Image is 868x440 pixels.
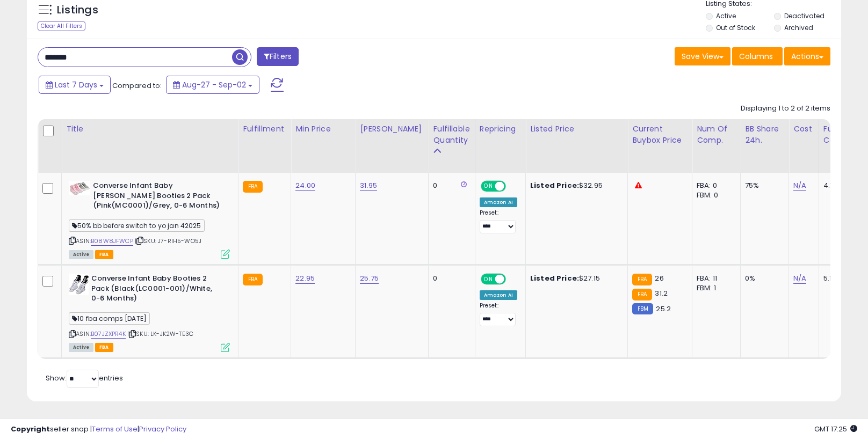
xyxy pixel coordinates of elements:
[112,80,162,91] span: Compared to:
[530,180,579,190] b: Listed Price:
[480,209,517,233] div: Preset:
[135,237,201,245] span: | SKU: J7-RIH5-WO5J
[793,273,806,284] a: N/A
[480,123,521,135] div: Repricing
[655,288,668,298] span: 31.2
[257,47,299,66] button: Filters
[139,424,186,434] a: Privacy Policy
[295,273,315,284] a: 22.95
[69,312,150,325] span: 10 fba comps [DATE]
[632,274,652,285] small: FBA
[243,181,263,193] small: FBA
[784,11,824,20] label: Deactivated
[482,182,495,191] span: ON
[95,250,113,259] span: FBA
[91,237,133,246] a: B08W8JFWCP
[182,79,246,90] span: Aug-27 - Sep-02
[530,273,579,283] b: Listed Price:
[675,47,730,65] button: Save View
[632,123,688,146] div: Current Buybox Price
[57,3,98,18] h5: Listings
[823,181,861,190] div: 4.15
[741,104,830,114] div: Displaying 1 to 2 of 2 items
[360,123,424,135] div: [PERSON_NAME]
[814,424,857,434] span: 2025-09-10 17:25 GMT
[530,181,619,190] div: $32.95
[784,47,830,65] button: Actions
[39,76,111,94] button: Last 7 Days
[46,373,123,383] span: Show: entries
[91,274,222,306] b: Converse Infant Baby Booties 2 Pack (Black(LC0001-001)/White, 0-6 Months)
[243,123,286,135] div: Fulfillment
[697,283,732,293] div: FBM: 1
[55,79,97,90] span: Last 7 Days
[360,180,377,191] a: 31.95
[69,250,93,259] span: All listings currently available for purchase on Amazon
[93,181,223,214] b: Converse Infant Baby [PERSON_NAME] Booties 2 Pack (Pink(MC0001)/Grey, 0-6 Months)
[433,274,466,283] div: 0
[38,21,85,31] div: Clear All Filters
[480,290,517,300] div: Amazon AI
[11,424,50,434] strong: Copyright
[656,304,671,314] span: 25.2
[243,274,263,285] small: FBA
[95,343,113,352] span: FBA
[69,219,205,232] span: 50% bb before switch to yo jan 42025
[92,424,138,434] a: Terms of Use
[480,302,517,326] div: Preset:
[793,180,806,191] a: N/A
[793,123,814,135] div: Cost
[632,303,653,314] small: FBM
[69,343,93,352] span: All listings currently available for purchase on Amazon
[745,123,784,146] div: BB Share 24h.
[433,181,466,190] div: 0
[716,23,755,32] label: Out of Stock
[127,329,193,338] span: | SKU: LK-JK2W-TE3C
[69,181,90,195] img: 418FxTDCJ4L._SL40_.jpg
[823,123,865,146] div: Fulfillment Cost
[91,329,126,339] a: B07JZXPR4K
[69,274,230,350] div: ASIN:
[716,11,736,20] label: Active
[530,274,619,283] div: $27.15
[697,190,732,200] div: FBM: 0
[732,47,783,65] button: Columns
[530,123,623,135] div: Listed Price
[360,273,379,284] a: 25.75
[69,181,230,258] div: ASIN:
[69,274,89,295] img: 41j0lqctj6L._SL40_.jpg
[11,424,186,435] div: seller snap | |
[784,23,813,32] label: Archived
[655,273,663,283] span: 26
[295,123,351,135] div: Min Price
[739,51,773,62] span: Columns
[504,275,521,284] span: OFF
[480,197,517,207] div: Amazon AI
[66,123,234,135] div: Title
[697,181,732,190] div: FBA: 0
[504,182,521,191] span: OFF
[823,274,861,283] div: 5.12
[482,275,495,284] span: ON
[745,274,780,283] div: 0%
[697,123,736,146] div: Num of Comp.
[433,123,470,146] div: Fulfillable Quantity
[295,180,315,191] a: 24.00
[745,181,780,190] div: 75%
[166,76,259,94] button: Aug-27 - Sep-02
[632,289,652,300] small: FBA
[697,274,732,283] div: FBA: 11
